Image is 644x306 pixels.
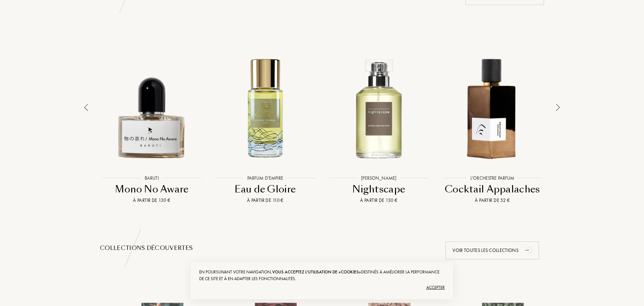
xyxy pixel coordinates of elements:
a: Voir toutes les collectionsanimation [440,242,544,259]
div: À partir de 52 € [437,197,548,204]
div: Eau de Gloire [210,183,321,196]
div: L'Orchestre Parfum [467,175,518,182]
div: À partir de 110 € [210,197,321,204]
img: arrow_thin_left.png [84,104,88,111]
div: Cocktail Appalaches [437,183,548,196]
span: vous acceptez l'utilisation de «cookies» [272,269,361,275]
div: Nightscape [324,183,434,196]
div: Mono No Aware [97,183,207,196]
div: À partir de 130 € [97,197,207,204]
div: Collections découvertes [100,244,544,252]
div: [PERSON_NAME] [358,175,400,182]
a: Eau de Gloire Parfum d'EmpireParfum d'EmpireEau de GloireÀ partir de 110 € [209,38,322,204]
div: animation [523,243,536,257]
div: Parfum d'Empire [244,175,287,182]
a: Mono No Aware BarutiBarutiMono No AwareÀ partir de 130 € [95,38,209,204]
div: À partir de 130 € [324,197,434,204]
a: Cocktail Appalaches L'Orchestre ParfumL'Orchestre ParfumCocktail AppalachesÀ partir de 52 € [436,38,549,204]
div: Voir toutes les collections [445,242,539,259]
img: arrow_thin.png [556,104,560,111]
div: En poursuivant votre navigation, destinés à améliorer la performance de ce site et à en adapter l... [199,269,445,282]
div: Accepter [199,282,445,293]
div: Baruti [141,175,162,182]
a: Nightscape Ulrich Lang[PERSON_NAME]NightscapeÀ partir de 130 € [322,38,436,204]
